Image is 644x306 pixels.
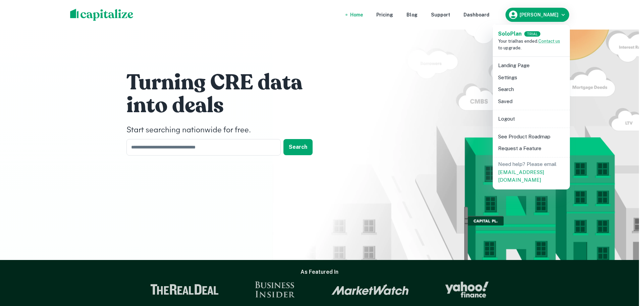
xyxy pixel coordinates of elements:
[498,31,522,37] strong: Solo Plan
[610,231,644,263] iframe: Chat Widget
[498,39,560,50] span: Your trial has ended. to upgrade.
[524,31,540,37] div: TRIAL
[495,113,567,125] li: Logout
[495,95,567,107] li: Saved
[495,72,567,84] li: Settings
[495,131,567,143] li: See Product Roadmap
[498,160,565,184] p: Need help? Please email
[495,59,567,72] li: Landing Page
[498,169,544,183] a: [EMAIL_ADDRESS][DOMAIN_NAME]
[495,142,567,155] li: Request a Feature
[538,39,560,44] a: Contact us
[495,83,567,95] li: Search
[498,30,522,38] a: SoloPlan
